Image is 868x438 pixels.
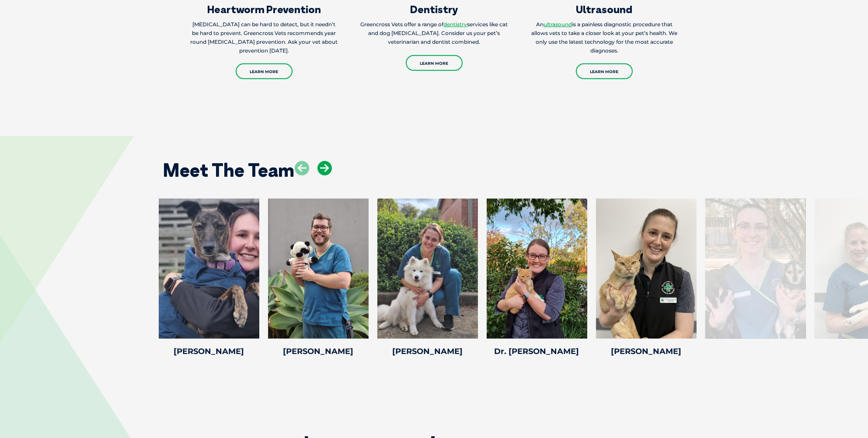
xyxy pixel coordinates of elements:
[377,347,478,355] h4: [PERSON_NAME]
[359,4,509,14] h3: Dentistry
[189,20,339,55] p: [MEDICAL_DATA] can be hard to detect, but it needn’t be hard to prevent. Greencross Vets recommen...
[576,63,633,79] a: Learn More
[236,63,293,79] a: Learn More
[544,21,572,28] a: ultrasound
[444,21,467,28] a: dentistry
[530,20,680,55] p: An is a painless diagnostic procedure that allows vets to take a closer look at your pet’s health...
[159,347,259,355] h4: [PERSON_NAME]
[359,20,509,46] p: Greencross Vets offer a range of services like cat and dog [MEDICAL_DATA]. Consider us your pet’s...
[406,55,463,71] a: Learn More
[189,4,339,14] h3: Heartworm Prevention
[530,4,680,14] h3: Ultrasound
[163,161,295,179] h2: Meet The Team
[596,347,697,355] h4: [PERSON_NAME]
[268,347,369,355] h4: [PERSON_NAME]
[487,347,587,355] h4: Dr. [PERSON_NAME]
